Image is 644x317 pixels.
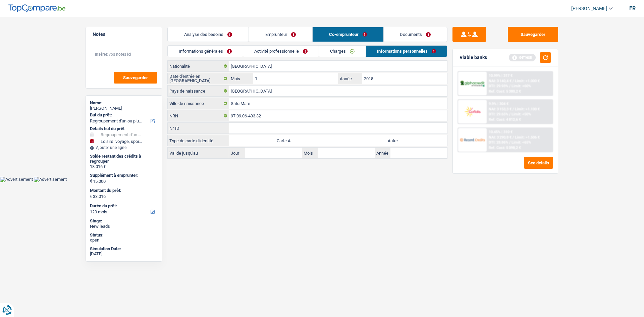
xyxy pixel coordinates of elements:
input: Belgique [229,61,447,71]
label: Date d'entrée en [GEOGRAPHIC_DATA] [168,73,229,84]
label: Autre [338,135,447,146]
h5: Notes [93,32,155,37]
label: Durée du prêt: [90,203,157,209]
span: Limit: <60% [512,84,531,88]
span: DTI: 28.86% [489,140,508,145]
span: Limit: <65% [512,140,531,145]
div: Ref. Cost: 4 812,6 € [489,117,521,122]
span: NAI: 3 153,3 € [489,107,512,111]
img: TopCompare Logo [8,4,65,12]
img: Record Credits [460,134,485,146]
div: [PERSON_NAME] [90,106,158,111]
span: NAI: 3 140,4 € [489,79,512,83]
span: / [513,107,514,111]
span: Limit: >1.506 € [515,135,540,140]
label: Carte A [229,135,338,146]
a: [PERSON_NAME] [566,3,613,14]
img: Cofidis [460,105,485,118]
img: Advertisement [34,177,67,182]
a: Informations personnelles [366,46,447,57]
label: N° ID [168,123,229,134]
input: MM [318,148,375,158]
label: Mois [302,148,318,158]
span: / [513,135,514,140]
input: MM [253,73,338,84]
span: € [90,194,92,199]
div: Ref. Cost: 5 380,2 € [489,89,521,94]
div: open [90,237,158,243]
span: Limit: >1.100 € [515,107,540,111]
label: Année [375,148,391,158]
input: 12.12.12-123.12 [229,110,447,121]
img: AlphaCredit [460,80,485,88]
input: JJ [245,148,302,158]
a: Documents [384,27,447,42]
label: NRN [168,110,229,121]
button: See details [524,157,553,169]
span: / [509,84,511,88]
label: Pays de naissance [168,86,229,96]
div: Simulation Date: [90,246,158,252]
span: € [90,178,92,184]
span: Limit: <50% [512,112,531,116]
a: Charges [319,46,366,57]
input: AAAA [390,148,447,158]
label: Mois [229,73,253,84]
label: Type de carte d'identité [168,135,229,146]
label: Valide jusqu'au [168,148,229,158]
a: Informations générales [168,46,243,57]
span: / [513,79,514,83]
label: Supplément à emprunter: [90,173,157,178]
div: Ajouter une ligne [90,145,158,150]
div: New leads [90,224,158,229]
a: Emprunteur [249,27,312,42]
a: Analyse des besoins [168,27,249,42]
div: 9.9% | 304 € [489,102,508,106]
a: Co-emprunteur [313,27,383,42]
div: Name: [90,100,158,106]
span: Sauvegarder [123,75,148,80]
span: / [509,112,511,116]
div: 18.016 € [90,164,158,169]
label: But du prêt: [90,112,157,118]
div: 10.45% | 310 € [489,130,513,134]
span: / [509,140,511,145]
div: Détails but du prêt [90,126,158,131]
div: Viable banks [460,55,487,60]
button: Sauvegarder [508,27,558,42]
span: DTI: 29.93% [489,84,508,88]
label: Montant du prêt: [90,188,157,193]
a: Activité professionnelle [243,46,319,57]
button: Sauvegarder [114,72,157,84]
span: NAI: 3 290,8 € [489,135,512,140]
div: Stage: [90,218,158,224]
div: 10.99% | 317 € [489,73,513,78]
div: Status: [90,232,158,238]
span: DTI: 29.65% [489,112,508,116]
input: AAAA [362,73,447,84]
div: Refresh [509,54,536,61]
label: Ville de naissance [168,98,229,109]
div: Solde restant des crédits à regrouper [90,154,158,164]
input: Belgique [229,86,447,96]
label: Nationalité [168,61,229,71]
div: fr [629,5,636,11]
div: [DATE] [90,251,158,257]
label: Année [338,73,362,84]
span: Limit: >1.000 € [515,79,540,83]
input: B-1234567-89 [229,123,447,134]
div: Ref. Cost: 5 098,2 € [489,146,521,150]
label: Jour [229,148,245,158]
span: [PERSON_NAME] [571,6,607,11]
